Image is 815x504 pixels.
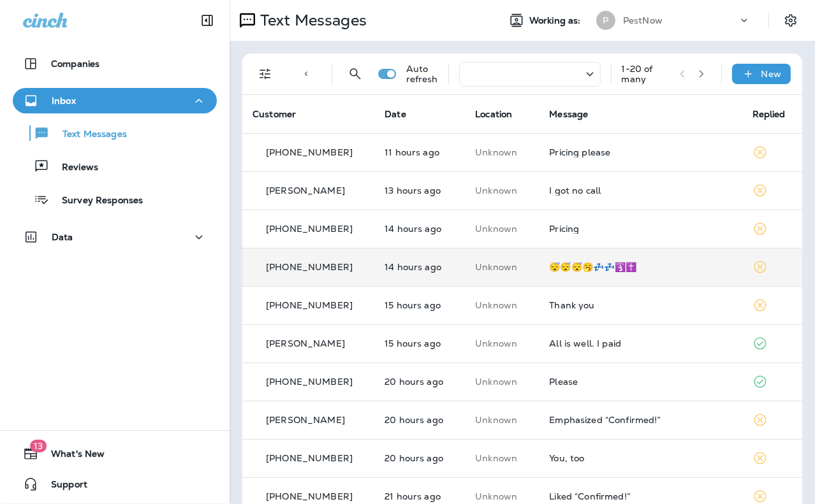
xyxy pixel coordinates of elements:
[13,51,217,76] button: Companies
[549,300,731,310] div: Thank you
[253,108,296,120] span: Customer
[475,338,529,349] p: This customer does not have a last location and the phone number they messaged is not assigned to...
[385,262,455,272] p: Sep 18, 2025 05:40 PM
[13,224,217,250] button: Data
[342,61,368,87] button: Search Messages
[385,108,406,120] span: Date
[549,338,731,349] div: All is well. I paid
[475,300,529,310] p: This customer does not have a last location and the phone number they messaged is not assigned to...
[385,224,455,234] p: Sep 18, 2025 05:46 PM
[475,491,529,501] p: This customer does not have a last location and the phone number they messaged is not assigned to...
[266,338,345,349] p: [PERSON_NAME]
[549,377,731,387] div: Please
[50,129,127,141] p: Text Messages
[13,472,217,497] button: Support
[266,300,353,310] p: [PHONE_NUMBER]
[385,185,455,196] p: Sep 18, 2025 06:54 PM
[52,232,73,242] p: Data
[475,377,529,387] p: This customer does not have a last location and the phone number they messaged is not assigned to...
[189,8,225,33] button: Collapse Sidebar
[266,185,345,196] p: [PERSON_NAME]
[549,224,731,234] div: Pricing
[385,147,455,157] p: Sep 18, 2025 08:24 PM
[475,147,529,157] p: This customer does not have a last location and the phone number they messaged is not assigned to...
[475,185,529,196] p: This customer does not have a last location and the phone number they messaged is not assigned to...
[779,9,802,32] button: Settings
[49,195,143,207] p: Survey Responses
[13,88,217,113] button: Inbox
[266,377,353,387] p: [PHONE_NUMBER]
[475,224,529,234] p: This customer does not have a last location and the phone number they messaged is not assigned to...
[385,338,455,349] p: Sep 18, 2025 04:31 PM
[38,479,87,494] span: Support
[266,415,345,425] p: [PERSON_NAME]
[266,147,353,157] p: [PHONE_NUMBER]
[30,440,47,452] span: 13
[549,491,731,501] div: Liked “Confirmed!”
[475,453,529,463] p: This customer does not have a last location and the phone number they messaged is not assigned to...
[529,15,584,26] span: Working as:
[622,64,670,84] div: 1 - 20 of many
[51,59,99,69] p: Companies
[13,153,217,180] button: Reviews
[266,262,353,272] p: [PHONE_NUMBER]
[475,108,512,120] span: Location
[753,108,786,120] span: Replied
[549,453,731,463] div: You, too
[549,185,731,196] div: I got no call
[475,262,529,272] p: This customer does not have a last location and the phone number they messaged is not assigned to...
[266,224,353,234] p: [PHONE_NUMBER]
[385,300,455,310] p: Sep 18, 2025 04:41 PM
[596,11,615,30] div: P
[13,120,217,147] button: Text Messages
[549,108,588,120] span: Message
[475,415,529,425] p: This customer does not have a last location and the phone number they messaged is not assigned to...
[385,415,455,425] p: Sep 18, 2025 11:41 AM
[549,262,731,272] div: 😴😴😴🥱💤💤🛐✝️
[266,453,353,463] p: [PHONE_NUMBER]
[385,453,455,463] p: Sep 18, 2025 11:39 AM
[385,491,455,501] p: Sep 18, 2025 11:12 AM
[38,449,105,464] span: What's New
[52,96,76,106] p: Inbox
[761,69,781,79] p: New
[266,491,353,501] p: [PHONE_NUMBER]
[13,186,217,213] button: Survey Responses
[623,15,663,25] p: PestNow
[406,64,438,84] p: Auto refresh
[549,415,731,425] div: Emphasized “Confirmed!”
[549,147,731,157] div: Pricing please
[49,162,98,174] p: Reviews
[13,441,217,466] button: 13What's New
[385,377,455,387] p: Sep 18, 2025 11:47 AM
[253,61,278,87] button: Filters
[255,11,367,30] p: Text Messages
